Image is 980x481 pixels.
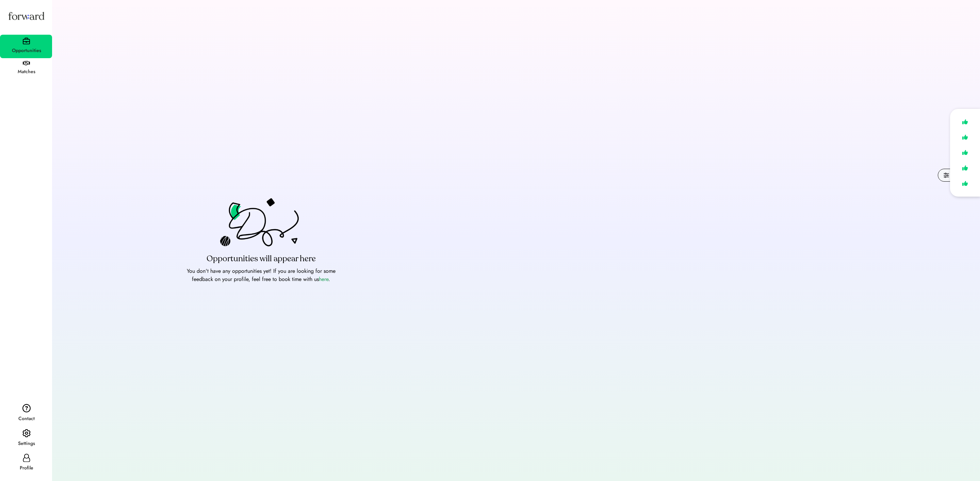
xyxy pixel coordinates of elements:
img: filters.svg [944,172,949,178]
div: Settings [1,439,52,448]
img: like.svg [960,117,970,127]
img: briefcase.svg [23,37,30,45]
div: Profile [1,464,52,472]
img: like.svg [960,132,970,142]
div: Matches [1,68,52,76]
img: Forward logo [7,5,46,26]
img: like.svg [960,148,970,157]
div: You don't have any opportunities yet! If you are looking for some feedback on your profile, feel ... [186,267,336,283]
img: handshake.svg [23,61,30,66]
img: like.svg [960,179,970,188]
div: Opportunities [1,47,52,55]
img: contact.svg [22,404,31,413]
div: Opportunities will appear here [207,253,316,264]
img: settings.svg [22,429,31,438]
img: like.svg [960,163,970,173]
div: Contact [1,415,52,423]
a: here [319,275,328,283]
img: fortune%20cookie.png [220,198,302,251]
